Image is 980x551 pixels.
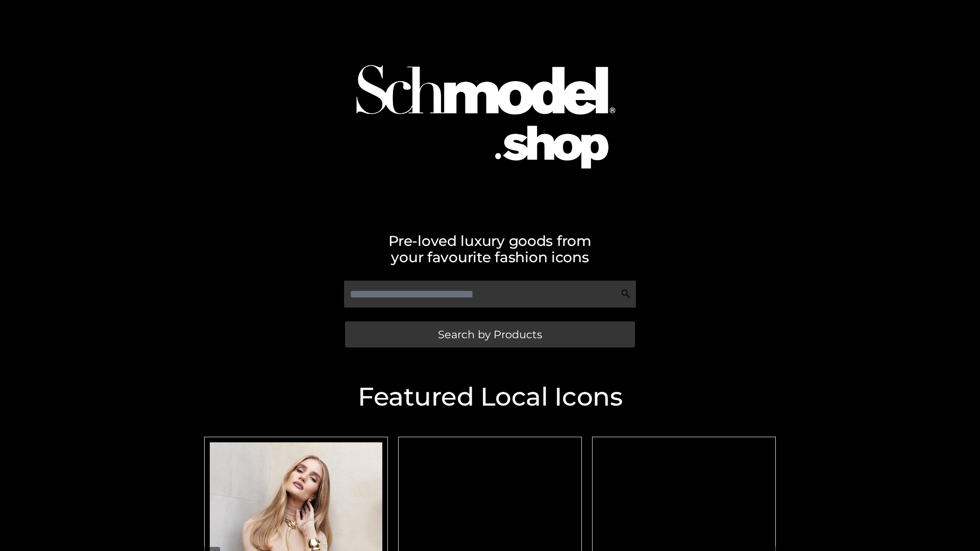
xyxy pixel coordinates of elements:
a: Search by Products [345,321,635,347]
h2: Featured Local Icons​ [199,384,781,410]
span: Search by Products [438,329,542,340]
h2: Pre-loved luxury goods from your favourite fashion icons [199,233,781,265]
img: Search Icon [621,289,631,299]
